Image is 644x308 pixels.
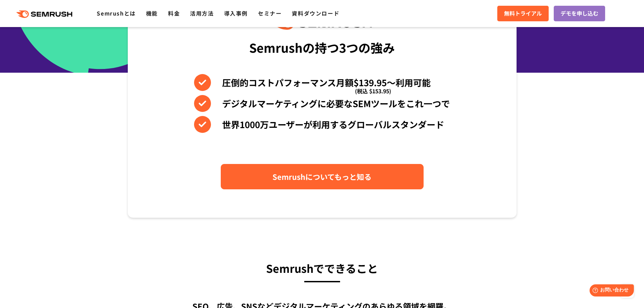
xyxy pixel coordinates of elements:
[221,164,424,189] a: Semrushについてもっと知る
[146,9,158,17] a: 機能
[128,259,517,277] h3: Semrushでできること
[497,6,549,21] a: 無料トライアル
[504,9,542,18] span: 無料トライアル
[224,9,248,17] a: 導入事例
[272,171,372,183] span: Semrushについてもっと知る
[97,9,136,17] a: Semrushとは
[190,9,214,17] a: 活用方法
[194,116,450,133] li: 世界1000万ユーザーが利用するグローバルスタンダード
[168,9,180,17] a: 料金
[249,35,395,60] div: Semrushの持つ3つの強み
[355,82,391,99] span: (税込 $153.95)
[194,95,450,112] li: デジタルマーケティングに必要なSEMツールをこれ一つで
[194,74,450,91] li: 圧倒的コストパフォーマンス月額$139.95〜利用可能
[258,9,282,17] a: セミナー
[560,9,598,18] span: デモを申し込む
[584,282,637,301] iframe: Help widget launcher
[554,6,605,21] a: デモを申し込む
[292,9,339,17] a: 資料ダウンロード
